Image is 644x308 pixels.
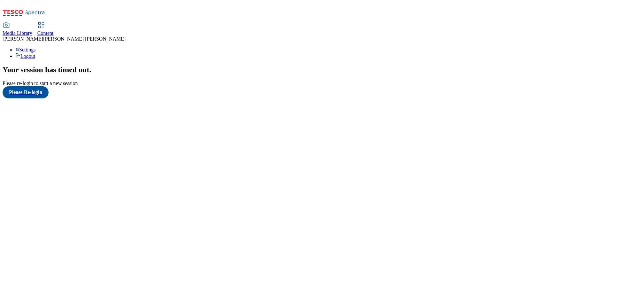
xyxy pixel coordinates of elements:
[3,30,32,36] span: Media Library
[37,30,54,36] span: Content
[15,53,35,59] a: Logout
[3,86,49,98] button: Please Re-login
[3,36,43,42] span: [PERSON_NAME]
[3,86,641,98] a: Please Re-login
[3,65,641,74] h2: Your session has timed out
[43,36,126,42] span: [PERSON_NAME] [PERSON_NAME]
[3,23,32,36] a: Media Library
[89,65,91,74] span: .
[15,47,36,52] a: Settings
[37,23,54,36] a: Content
[3,81,641,86] div: Please re-login to start a new session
